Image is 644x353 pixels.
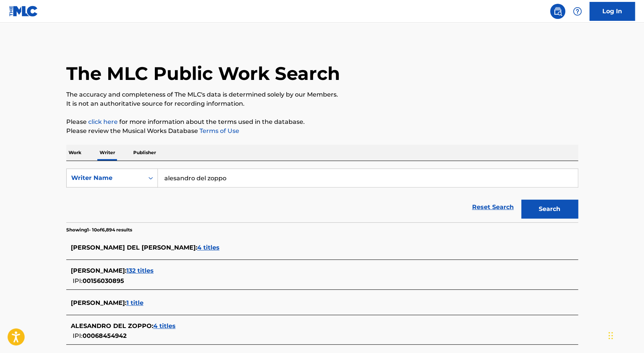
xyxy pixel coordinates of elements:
[66,145,84,161] p: Work
[66,90,578,99] p: The accuracy and completeness of The MLC's data is determined solely by our Members.
[468,199,518,216] a: Reset Search
[88,118,118,125] a: click here
[66,62,340,85] h1: The MLC Public Work Search
[73,332,83,339] span: IPI:
[126,299,143,306] span: 1 title
[66,169,578,222] form: Search Form
[83,277,124,284] span: 00156030895
[131,145,158,161] p: Publisher
[608,324,613,347] div: Seret
[553,7,562,16] img: search
[570,4,585,19] div: Help
[521,200,578,219] button: Search
[9,6,38,17] img: MLC Logo
[97,145,117,161] p: Writer
[197,244,220,251] span: 4 titles
[550,4,565,19] a: Public Search
[573,7,582,16] img: help
[71,173,139,183] div: Writer Name
[71,244,197,251] span: [PERSON_NAME] DEL [PERSON_NAME] :
[153,322,176,330] span: 4 titles
[606,317,644,353] div: Widget Obrolan
[606,317,644,353] iframe: Chat Widget
[66,127,578,136] p: Please review the Musical Works Database
[66,226,132,233] p: Showing 1 - 10 of 6,894 results
[198,127,239,134] a: Terms of Use
[126,267,154,274] span: 132 titles
[71,322,153,330] span: ALESANDRO DEL ZOPPO :
[66,99,578,108] p: It is not an authoritative source for recording information.
[71,299,126,306] span: [PERSON_NAME] :
[71,267,126,274] span: [PERSON_NAME] :
[66,117,578,127] p: Please for more information about the terms used in the database.
[73,277,83,284] span: IPI:
[83,332,126,339] span: 00068454942
[589,2,635,21] a: Log In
